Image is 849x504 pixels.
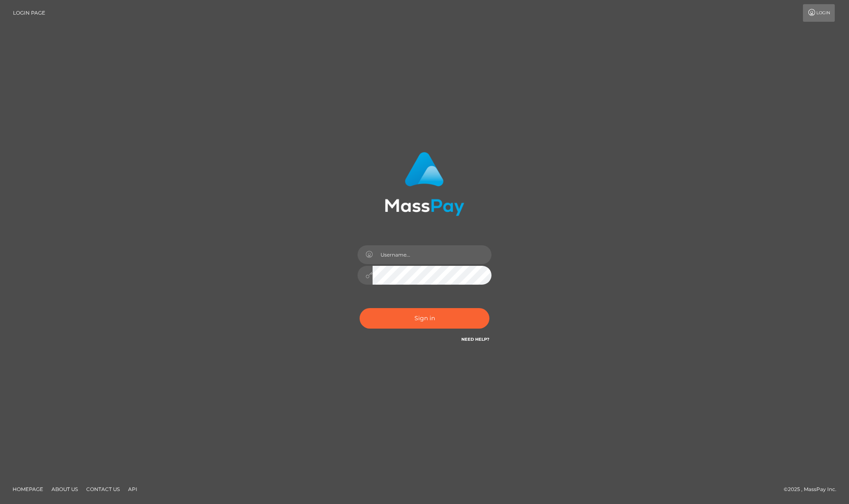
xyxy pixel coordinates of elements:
a: About Us [48,483,81,496]
a: Need Help? [461,337,489,342]
a: Contact Us [83,483,123,496]
div: © 2025 , MassPay Inc. [784,485,843,494]
a: Login Page [13,4,45,22]
button: Sign in [360,308,489,329]
a: Homepage [9,483,46,496]
a: API [125,483,141,496]
input: Username... [373,245,491,264]
a: Login [803,4,835,22]
img: MassPay Login [385,152,464,216]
